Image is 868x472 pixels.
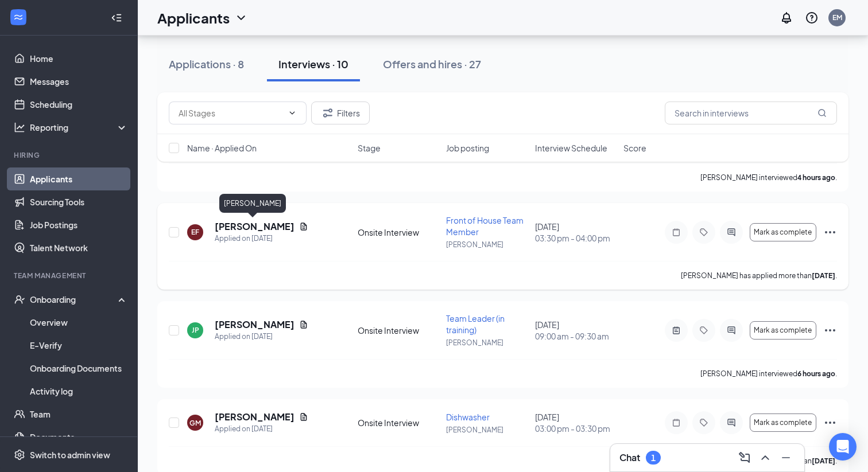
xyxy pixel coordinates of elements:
div: [DATE] [535,319,617,342]
span: Mark as complete [754,326,812,334]
svg: Document [299,222,308,231]
div: Interviews · 10 [278,57,348,71]
div: [DATE] [535,411,617,434]
svg: Ellipses [823,225,837,239]
input: All Stages [179,107,283,119]
svg: Note [669,228,683,237]
p: [PERSON_NAME] [446,338,528,348]
button: Mark as complete [750,321,816,340]
a: E-Verify [30,334,128,357]
svg: Tag [697,418,711,427]
div: EF [191,227,199,237]
div: [DATE] [535,221,617,244]
svg: ActiveChat [724,228,738,237]
svg: ChevronDown [234,11,248,25]
svg: ChevronDown [288,108,297,118]
button: Mark as complete [750,223,816,241]
p: [PERSON_NAME] interviewed . [700,173,837,182]
div: Onsite Interview [358,417,439,428]
svg: Note [669,418,683,427]
svg: WorkstreamLogo [13,11,24,23]
span: Job posting [446,142,489,154]
span: 03:30 pm - 04:00 pm [535,232,617,244]
svg: Filter [321,106,335,120]
svg: MagnifyingGlass [817,108,827,118]
svg: Ellipses [823,323,837,337]
a: Documents [30,426,128,448]
button: ComposeMessage [735,448,754,467]
svg: QuestionInfo [805,11,819,25]
a: Onboarding Documents [30,357,128,380]
div: Switch to admin view [30,449,110,461]
span: Score [623,142,646,154]
span: Dishwasher [446,412,490,422]
a: Scheduling [30,93,128,116]
a: Sourcing Tools [30,190,128,213]
div: GM [189,418,201,428]
b: 6 hours ago [797,369,835,378]
svg: UserCheck [14,294,25,305]
h3: Chat [619,451,640,464]
b: [DATE] [812,271,835,280]
div: Offers and hires · 27 [383,57,481,71]
svg: Ellipses [823,416,837,430]
h5: [PERSON_NAME] [215,220,294,233]
button: Mark as complete [750,414,816,432]
div: Applied on [DATE] [215,233,308,244]
svg: ChevronUp [758,451,772,465]
input: Search in interviews [665,102,837,124]
button: Minimize [777,448,795,467]
div: Onsite Interview [358,325,439,336]
svg: ActiveChat [724,326,738,335]
svg: Document [299,320,308,329]
div: EM [832,13,842,22]
span: Front of House Team Member [446,215,524,237]
div: [PERSON_NAME] [219,194,286,213]
svg: Minimize [779,451,793,465]
div: Open Intercom Messenger [829,433,857,461]
a: Activity log [30,380,128,403]
div: JP [192,325,199,335]
span: 03:00 pm - 03:30 pm [535,423,617,434]
div: Applied on [DATE] [215,423,308,435]
svg: ActiveChat [724,418,738,427]
a: Team [30,403,128,426]
p: [PERSON_NAME] [446,240,528,249]
h1: Applicants [157,8,230,28]
div: Team Management [14,271,126,280]
svg: Analysis [14,122,25,133]
svg: Notifications [780,11,793,25]
svg: Tag [697,228,711,237]
a: Talent Network [30,236,128,259]
p: [PERSON_NAME] has applied more than . [681,271,837,280]
svg: ActiveNote [669,326,683,335]
svg: Collapse [111,12,122,24]
div: Onboarding [30,294,118,305]
svg: Document [299,412,308,422]
h5: [PERSON_NAME] [215,411,294,423]
div: 1 [651,453,656,463]
span: Team Leader (in training) [446,313,505,335]
b: [DATE] [812,457,835,465]
p: [PERSON_NAME] interviewed . [700,369,837,379]
span: 09:00 am - 09:30 am [535,330,617,342]
svg: Settings [14,449,25,461]
a: Applicants [30,167,128,190]
span: Interview Schedule [535,142,607,154]
b: 4 hours ago [797,173,835,182]
h5: [PERSON_NAME] [215,318,294,331]
svg: Tag [697,326,711,335]
button: Filter Filters [311,102,370,124]
a: Job Postings [30,213,128,236]
div: Applications · 8 [169,57,244,71]
span: Mark as complete [754,419,812,427]
a: Overview [30,311,128,334]
button: ChevronUp [756,448,774,467]
a: Home [30,47,128,70]
span: Name · Applied On [187,142,257,154]
svg: ComposeMessage [738,451,751,465]
span: Stage [358,142,381,154]
div: Applied on [DATE] [215,331,308,342]
p: [PERSON_NAME] [446,425,528,435]
div: Hiring [14,150,126,160]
